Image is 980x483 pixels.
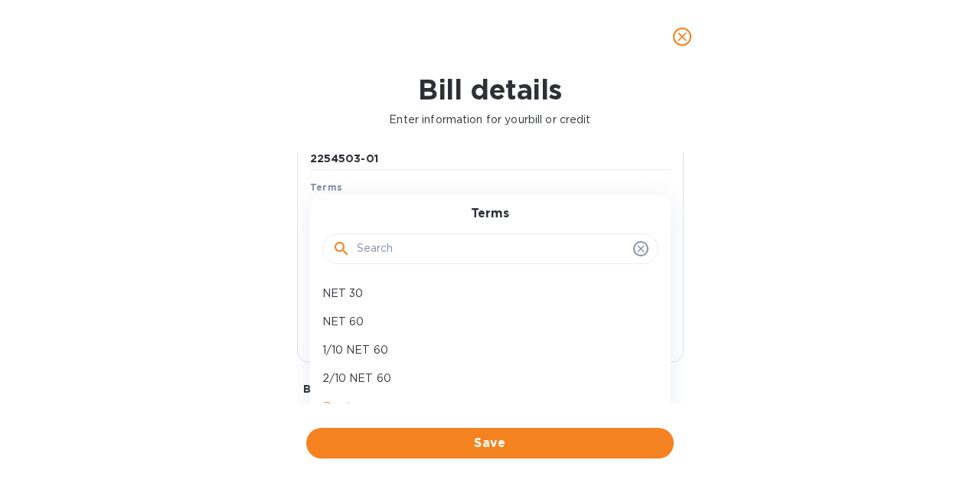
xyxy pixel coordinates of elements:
[318,434,661,452] span: Save
[12,112,968,128] p: Enter information for your bill or credit
[322,286,646,302] p: NET 30
[322,342,646,358] p: 1/10 NET 60
[303,381,678,397] p: Bill image
[471,207,509,221] h3: Terms
[310,198,379,214] p: Select terms
[322,314,646,330] p: NET 60
[357,237,627,260] input: Search
[310,181,343,193] b: Terms
[12,73,968,106] h1: Bill details
[306,428,674,459] button: Save
[664,18,701,55] button: close
[903,410,980,483] iframe: Chat Widget
[310,148,671,171] input: Enter bill number
[322,399,646,415] p: Create new
[322,370,646,387] p: 2/10 NET 60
